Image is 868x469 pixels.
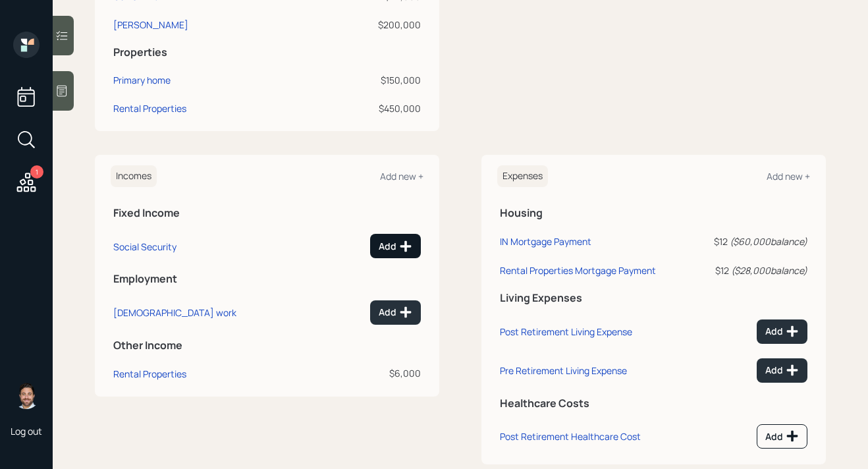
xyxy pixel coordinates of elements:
[309,101,421,115] div: $450,000
[113,73,171,87] div: Primary home
[331,366,421,380] div: $6,000
[113,18,188,32] div: [PERSON_NAME]
[757,424,807,449] button: Add
[113,306,236,319] div: [DEMOGRAPHIC_DATA] work
[309,73,421,87] div: $150,000
[765,364,799,377] div: Add
[13,383,40,409] img: michael-russo-headshot.png
[379,306,412,319] div: Add
[500,325,632,338] div: Post Retirement Living Expense
[500,364,627,377] div: Pre Retirement Living Expense
[113,240,176,253] div: Social Security
[379,240,412,253] div: Add
[765,325,799,338] div: Add
[730,235,807,248] i: ( $60,000 balance)
[113,46,421,59] h5: Properties
[113,339,421,352] h5: Other Income
[111,165,157,187] h6: Incomes
[309,18,421,32] div: $200,000
[380,170,423,182] div: Add new +
[11,425,42,437] div: Log out
[500,264,656,277] div: Rental Properties Mortgage Payment
[370,300,421,325] button: Add
[113,101,186,115] div: Rental Properties
[113,273,421,285] h5: Employment
[694,234,807,248] div: $12
[370,234,421,258] button: Add
[694,263,807,277] div: $12
[767,170,810,182] div: Add new +
[30,165,43,179] div: 1
[500,397,807,410] h5: Healthcare Costs
[500,292,807,304] h5: Living Expenses
[113,207,421,219] h5: Fixed Income
[500,430,641,443] div: Post Retirement Healthcare Cost
[500,235,591,248] div: IN Mortgage Payment
[500,207,807,219] h5: Housing
[765,429,799,443] div: Add
[113,368,186,380] div: Rental Properties
[497,165,548,187] h6: Expenses
[757,358,807,383] button: Add
[731,264,807,277] i: ( $28,000 balance)
[757,319,807,344] button: Add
